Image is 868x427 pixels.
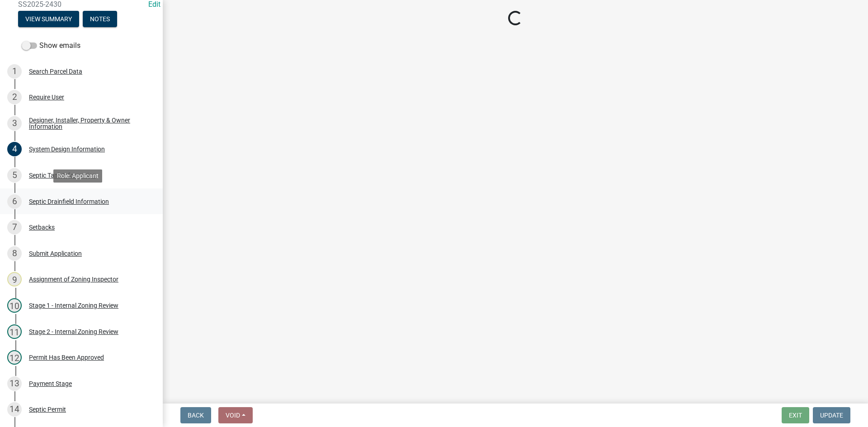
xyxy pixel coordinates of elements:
div: 11 [7,324,22,339]
div: 14 [7,402,22,417]
div: Submit Application [29,250,82,257]
wm-modal-confirm: Summary [18,16,79,23]
button: Exit [782,407,809,423]
div: 2 [7,90,22,104]
div: Septic Tank Information [29,172,96,178]
div: 10 [7,298,22,313]
label: Show emails [22,40,80,51]
button: Back [180,407,211,423]
div: 3 [7,116,22,131]
span: Void [226,412,240,419]
div: System Design Information [29,146,105,152]
button: Update [813,407,850,423]
div: Stage 2 - Internal Zoning Review [29,328,118,335]
div: Setbacks [29,224,55,230]
div: 12 [7,350,22,365]
div: 7 [7,220,22,235]
div: Septic Permit [29,406,66,413]
div: Septic Drainfield Information [29,198,109,205]
div: 1 [7,64,22,79]
span: Back [188,412,204,419]
div: Permit Has Been Approved [29,354,104,361]
div: Require User [29,94,64,100]
wm-modal-confirm: Notes [83,16,117,23]
div: 6 [7,194,22,209]
div: Payment Stage [29,380,72,387]
div: 13 [7,376,22,391]
div: Assignment of Zoning Inspector [29,276,118,282]
button: View Summary [18,11,79,27]
div: Stage 1 - Internal Zoning Review [29,302,118,309]
button: Void [218,407,253,423]
div: Designer, Installer, Property & Owner Information [29,117,148,130]
button: Notes [83,11,117,27]
span: Update [820,412,843,419]
div: Search Parcel Data [29,68,82,75]
div: Role: Applicant [53,169,102,183]
div: 4 [7,142,22,156]
div: 5 [7,168,22,183]
div: 8 [7,246,22,261]
div: 9 [7,272,22,286]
